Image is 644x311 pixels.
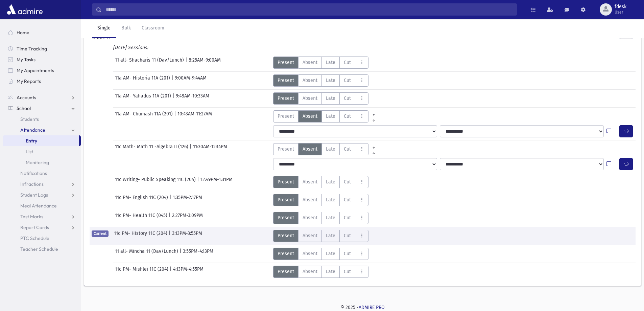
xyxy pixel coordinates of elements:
span: | [185,57,189,69]
span: 11c Math- Math 11 -Algebra II (126) [115,143,190,155]
span: Cut [344,250,351,257]
span: 8:25AM-9:00AM [189,57,221,69]
a: Attendance [3,125,81,135]
span: Teacher Schedule [20,246,58,252]
span: Absent [303,59,317,66]
span: 11c PM- Mishlei 11C (204) [115,266,170,278]
input: Search [102,3,517,16]
span: Absent [303,250,317,257]
span: 11c Writing- Public Speaking 11C (204) [115,176,197,188]
div: AttTypes [273,266,368,278]
span: 11 all- Shacharis 11 (Dav/Lunch) [115,57,185,69]
span: 11c PM- Health 11C (045) [115,212,169,224]
span: Present [278,77,294,84]
a: Infractions [3,179,81,190]
a: My Reports [3,76,81,87]
span: Absent [303,95,317,102]
span: Cut [344,113,351,120]
span: Monitoring [26,159,49,165]
span: Present [278,268,294,275]
div: AttTypes [273,143,379,155]
span: Absent [303,268,317,275]
span: Cut [344,196,351,203]
span: Accounts [17,94,36,101]
span: 11a AM- Chumash 11A (201) [115,110,174,123]
span: My Reports [17,78,41,84]
span: Absent [303,214,317,221]
a: Monitoring [3,157,81,168]
span: Late [326,113,335,120]
a: Home [3,27,81,38]
span: Home [17,29,29,36]
span: 11c PM- History 11C (204) [114,230,169,242]
span: Late [326,95,335,102]
span: PTC Schedule [20,235,49,241]
a: Time Tracking [3,43,81,54]
span: Cut [344,232,351,239]
span: Absent [303,113,317,120]
span: | [174,110,177,123]
a: List [3,146,81,157]
span: | [169,230,172,242]
span: Late [326,268,335,275]
a: Bulk [116,19,136,38]
span: | [197,176,200,188]
span: 4:13PM-4:55PM [173,266,204,278]
span: Present [278,146,294,153]
span: Present [278,95,294,102]
a: Student Logs [3,190,81,200]
span: 11:30AM-12:14PM [193,143,227,155]
div: AttTypes [273,176,368,188]
a: My Appointments [3,65,81,76]
span: Late [326,250,335,257]
span: | [172,92,176,105]
span: My Tasks [17,57,35,63]
div: AttTypes [273,212,368,224]
span: Absent [303,232,317,239]
span: 10:43AM-11:27AM [177,110,212,123]
span: Cut [344,214,351,221]
span: Present [278,196,294,203]
span: Present [278,232,294,239]
span: 3:13PM-3:55PM [172,230,202,242]
a: Meal Attendance [3,200,81,211]
span: Late [326,232,335,239]
span: Late [326,77,335,84]
a: Notifications [3,168,81,179]
span: My Appointments [17,67,54,73]
span: 3:55PM-4:13PM [183,248,213,260]
span: Cut [344,268,351,275]
span: 9:48AM-10:33AM [176,92,209,105]
span: fdesk [615,4,626,9]
span: Cut [344,77,351,84]
span: | [180,248,183,260]
span: | [170,266,173,278]
span: Infractions [20,181,44,187]
a: PTC Schedule [3,233,81,244]
span: Present [278,214,294,221]
span: Present [278,59,294,66]
span: | [190,143,193,155]
span: 1:35PM-2:17PM [173,194,202,206]
span: Late [326,59,335,66]
a: Entry [3,135,79,146]
div: AttTypes [273,248,368,260]
a: Test Marks [3,211,81,222]
span: List [26,149,33,155]
span: Student Logs [20,192,48,198]
span: Absent [303,196,317,203]
a: Classroom [136,19,170,38]
span: Absent [303,178,317,185]
div: © 2025 - [92,304,633,311]
span: Cut [344,95,351,102]
span: Present [278,250,294,257]
span: Students [20,116,39,122]
span: Cut [344,59,351,66]
span: Entry [26,138,37,144]
i: [DATE] Sessions: [113,45,148,50]
span: 2:27PM-3:09PM [172,212,203,224]
span: Absent [303,77,317,84]
span: Present [278,178,294,185]
span: School [17,105,31,111]
span: Absent [303,146,317,153]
